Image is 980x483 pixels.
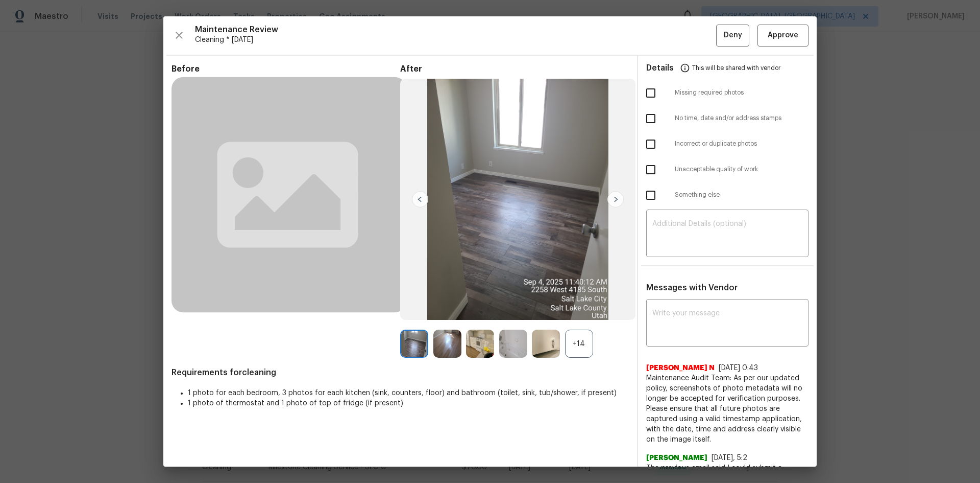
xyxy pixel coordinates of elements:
span: Details [646,56,674,80]
span: No time, date and/or address stamps [675,114,808,123]
span: Cleaning * [DATE] [195,35,716,45]
span: Deny [724,29,742,42]
img: left-chevron-button-url [412,191,428,208]
span: This will be shared with vendor [692,56,780,80]
li: 1 photo for each bedroom, 3 photos for each kitchen (sink, counters, floor) and bathroom (toilet,... [188,388,629,398]
span: [PERSON_NAME] [646,453,707,463]
div: Missing required photos [638,80,817,106]
span: Missing required photos [675,88,808,97]
img: right-chevron-button-url [607,191,624,208]
div: Something else [638,182,817,208]
div: +14 [565,330,593,358]
span: After [400,64,629,74]
div: Incorrect or duplicate photos [638,131,817,157]
span: Approve [768,29,798,42]
span: Before [171,64,400,74]
span: Maintenance Review [195,25,716,35]
span: Something else [675,191,808,199]
span: Unacceptable quality of work [675,165,808,174]
span: [DATE], 5:2 [712,454,747,462]
div: Unacceptable quality of work [638,157,817,182]
li: 1 photo of thermostat and 1 photo of top of fridge (if present) [188,398,629,408]
span: Messages with Vendor [646,284,738,292]
button: Deny [716,25,749,47]
span: Requirements for cleaning [171,367,629,378]
span: Maintenance Audit Team: As per our updated policy, screenshots of photo metadata will no longer b... [646,373,808,445]
div: No time, date and/or address stamps [638,106,817,131]
span: [PERSON_NAME] N [646,363,715,373]
span: [DATE] 0:43 [719,364,758,372]
button: Approve [757,25,808,47]
span: Incorrect or duplicate photos [675,140,808,148]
